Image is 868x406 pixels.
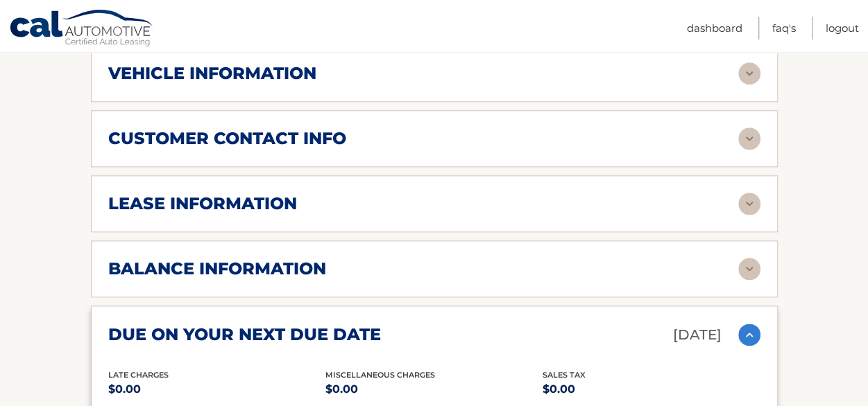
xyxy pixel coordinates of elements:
[738,324,760,346] img: accordion-active.svg
[108,258,326,279] h2: balance information
[108,193,297,214] h2: lease information
[9,9,155,49] a: Cal Automotive
[325,380,543,399] p: $0.00
[673,323,722,347] p: [DATE]
[826,17,859,39] a: Logout
[543,380,760,399] p: $0.00
[772,17,796,39] a: FAQ's
[108,63,316,84] h2: vehicle information
[325,370,435,380] span: Miscellaneous Charges
[738,258,760,280] img: accordion-rest.svg
[738,127,760,150] img: accordion-rest.svg
[108,370,169,380] span: Late Charges
[543,370,586,380] span: Sales Tax
[738,193,760,215] img: accordion-rest.svg
[108,380,325,399] p: $0.00
[108,128,346,149] h2: customer contact info
[738,62,760,85] img: accordion-rest.svg
[108,324,381,345] h2: due on your next due date
[687,17,742,39] a: Dashboard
